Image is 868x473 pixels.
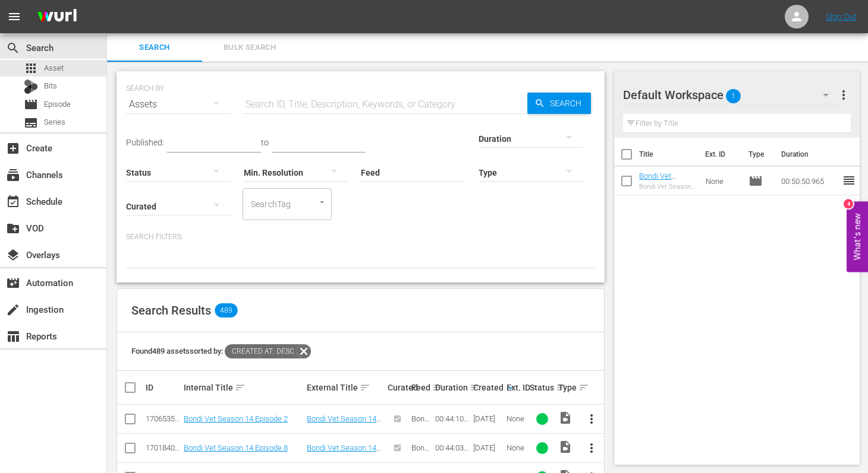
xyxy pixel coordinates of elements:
[184,414,288,423] a: Bondi Vet Season 14 Episode 2
[209,41,290,55] span: Bulk Search
[184,443,288,452] a: Bondi Vet Season 14 Episode 8
[6,195,20,209] span: Schedule
[24,97,38,112] span: Episode
[847,201,868,272] button: Open Feedback Widget
[435,414,470,423] div: 00:44:10.773
[215,303,237,318] span: 489
[29,3,86,31] img: ans4CAIJ8jUAAAAAAAAAAAAAAAAAAAAAAAAgQb4GAAAAAAAAAAAAAAAAAAAAAAAAJMjXAAAAAAAAAAAAAAAAAAAAAAAAgAT5G...
[432,382,443,393] span: sort
[411,414,430,432] span: Bondi Vet
[114,41,195,55] span: Search
[741,138,774,171] th: Type
[6,221,20,236] span: VOD
[184,380,304,395] div: Internal Title
[558,440,573,454] span: Video
[44,116,65,128] span: Series
[698,138,741,171] th: Ext. ID
[146,443,180,452] div: 170184065
[126,138,164,147] span: Published:
[7,9,21,24] span: menu
[6,276,20,290] span: Automation
[131,347,311,355] span: Found 489 assets sorted by:
[307,443,381,461] a: Bondi Vet Season 14 Episode 8
[558,380,574,395] div: Type
[435,443,470,452] div: 00:44:03.328
[6,303,20,317] span: create
[776,167,842,195] td: 00:50:50.965
[6,248,20,262] span: Overlays
[507,383,527,392] div: Ext. ID
[146,383,180,392] div: ID
[577,405,606,433] button: more_vert
[235,382,246,393] span: sort
[545,93,591,114] span: Search
[726,84,741,109] span: 1
[411,443,430,461] span: Bondi Vet
[473,414,503,423] div: [DATE]
[473,380,503,395] div: Created
[146,414,180,423] div: 170653558
[701,167,744,195] td: None
[44,62,64,74] span: Asset
[24,61,38,75] span: Asset
[307,414,381,432] a: Bondi Vet Season 14 Episode 2
[639,138,698,171] th: Title
[411,380,432,395] div: Feed
[126,88,231,121] div: Assets
[388,383,408,392] div: Curated
[836,88,851,102] span: more_vert
[6,329,20,344] span: Reports
[844,199,853,208] div: 4
[470,382,480,393] span: sort
[6,141,20,155] span: Create
[826,12,857,21] a: Sign Out
[44,99,71,110] span: Episode
[623,78,840,112] div: Default Workspace
[473,443,503,452] div: [DATE]
[360,382,370,393] span: sort
[639,183,696,191] div: Bondi Vet Season 7 Episode 2
[527,93,591,114] button: Search
[307,380,384,395] div: External Title
[774,138,845,171] th: Duration
[584,412,599,426] span: more_vert
[836,81,851,109] button: more_vert
[507,443,527,452] div: None
[558,411,573,425] span: Video
[131,303,211,318] span: Search Results
[24,80,38,94] div: Bits
[44,80,57,92] span: Bits
[6,168,20,182] span: Channels
[24,116,38,130] span: Series
[225,344,297,358] span: Created At: desc
[6,41,20,55] span: Search
[639,172,695,225] a: Bondi Vet Season 7 Episode 2 (Bondi Vet Season 7 Episode 2 (VARIANT))
[530,380,555,395] div: Status
[507,414,527,423] div: None
[749,174,763,188] span: Episode
[261,138,269,147] span: to
[577,434,606,462] button: more_vert
[584,441,599,455] span: more_vert
[435,380,470,395] div: Duration
[842,173,856,188] span: reorder
[316,196,328,208] button: Open
[126,232,595,242] p: Search Filters:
